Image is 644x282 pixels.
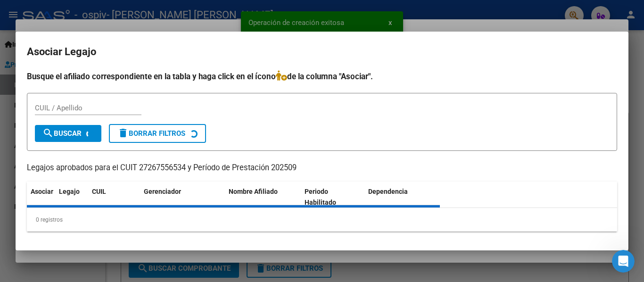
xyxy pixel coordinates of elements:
datatable-header-cell: Periodo Habilitado [301,182,364,213]
span: Dependencia [368,188,408,195]
iframe: Intercom live chat [612,250,635,273]
span: Periodo Habilitado [305,188,336,206]
p: Legajos aprobados para el CUIT 27267556534 y Período de Prestación 202509 [27,162,617,174]
h4: Busque el afiliado correspondiente en la tabla y haga click en el ícono de la columna "Asociar". [27,70,617,83]
datatable-header-cell: CUIL [88,182,140,213]
mat-icon: delete [117,127,129,139]
datatable-header-cell: Nombre Afiliado [225,182,301,213]
span: Borrar Filtros [117,129,185,138]
datatable-header-cell: Dependencia [364,182,440,213]
span: Legajo [59,188,80,195]
datatable-header-cell: Gerenciador [140,182,225,213]
button: Buscar [35,125,101,142]
datatable-header-cell: Legajo [55,182,88,213]
span: Nombre Afiliado [229,188,278,195]
div: 0 registros [27,208,617,232]
button: Borrar Filtros [109,124,206,143]
span: Gerenciador [144,188,181,195]
mat-icon: search [42,127,54,139]
datatable-header-cell: Asociar [27,182,55,213]
h2: Asociar Legajo [27,43,617,61]
span: CUIL [92,188,106,195]
span: Buscar [42,129,82,138]
span: Asociar [31,188,53,195]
